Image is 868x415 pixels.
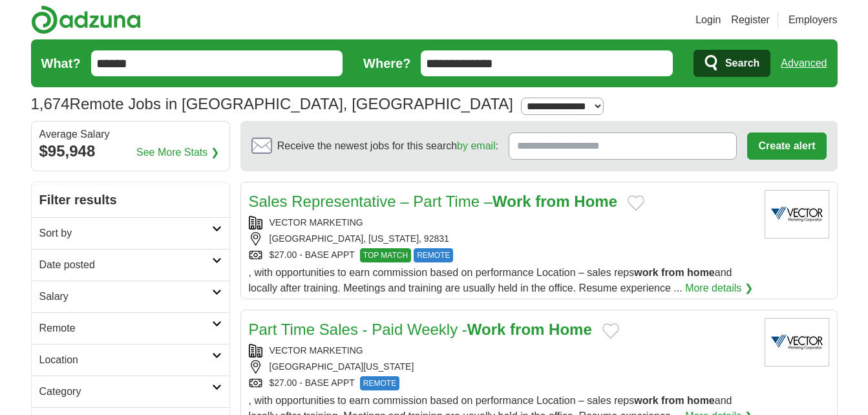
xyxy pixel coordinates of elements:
[661,395,684,406] strong: from
[725,50,759,76] span: Search
[687,395,715,406] strong: home
[634,395,658,406] strong: work
[661,267,684,278] strong: from
[510,321,544,338] strong: from
[41,54,81,73] label: What?
[31,92,70,116] span: 1,674
[249,248,754,262] div: $27.00 - BASE APPT
[360,376,399,390] span: REMOTE
[39,140,222,163] div: $95,948
[602,323,619,339] button: Add to favorite jobs
[535,193,569,210] strong: from
[32,182,229,217] h2: Filter results
[32,281,229,312] a: Salary
[39,129,222,140] div: Average Salary
[136,145,219,160] a: See More Stats ❯
[32,376,229,407] a: Category
[781,50,827,76] a: Advanced
[685,281,753,296] a: More details ❯
[363,54,410,73] label: Where?
[39,321,212,336] h2: Remote
[270,345,363,356] a: VECTOR MARKETING
[32,217,229,249] a: Sort by
[467,321,506,338] strong: Work
[747,133,826,160] button: Create alert
[39,257,212,273] h2: Date posted
[39,384,212,399] h2: Category
[31,95,513,112] h1: Remote Jobs in [GEOGRAPHIC_DATA], [GEOGRAPHIC_DATA]
[32,312,229,344] a: Remote
[249,321,592,338] a: Part Time Sales - Paid Weekly -Work from Home
[249,376,754,390] div: $27.00 - BASE APPT
[549,321,592,338] strong: Home
[492,193,531,210] strong: Work
[249,360,754,374] div: [GEOGRAPHIC_DATA][US_STATE]
[574,193,617,210] strong: Home
[731,12,770,28] a: Register
[249,267,732,293] span: , with opportunities to earn commission based on performance Location – sales reps and locally af...
[32,344,229,376] a: Location
[765,190,829,239] img: Vector Marketing logo
[414,248,453,262] span: REMOTE
[628,195,644,211] button: Add to favorite jobs
[457,140,496,151] a: by email
[249,193,617,210] a: Sales Representative – Part Time –Work from Home
[695,12,721,28] a: Login
[765,318,829,367] img: Vector Marketing logo
[249,232,754,246] div: [GEOGRAPHIC_DATA], [US_STATE], 92831
[39,352,212,368] h2: Location
[32,249,229,281] a: Date posted
[39,226,212,241] h2: Sort by
[634,267,658,278] strong: work
[687,267,715,278] strong: home
[270,217,363,228] a: VECTOR MARKETING
[360,248,411,262] span: TOP MATCH
[277,138,498,154] span: Receive the newest jobs for this search :
[31,5,141,34] img: Adzuna logo
[693,50,770,77] button: Search
[39,289,212,304] h2: Salary
[789,12,838,28] a: Employers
